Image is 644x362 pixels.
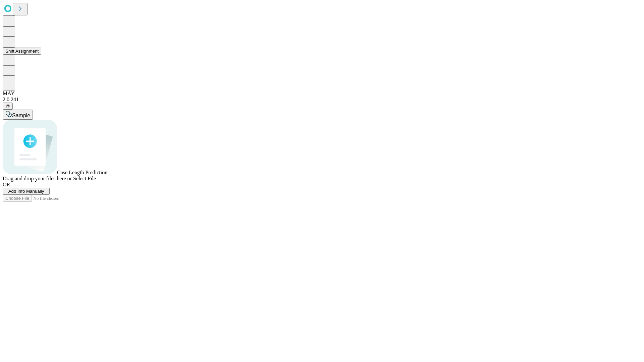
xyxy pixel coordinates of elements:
[57,170,107,175] span: Case Length Prediction
[3,97,641,103] div: 2.0.241
[3,188,50,195] button: Add Info Manually
[3,48,41,55] button: Shift Assignment
[3,176,72,181] span: Drag and drop your files here or
[12,113,30,118] span: Sample
[3,182,10,187] span: OR
[5,104,10,109] span: @
[73,176,96,181] span: Select File
[8,189,44,194] span: Add Info Manually
[3,90,641,97] div: MAY
[3,103,13,110] button: @
[3,110,33,120] button: Sample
